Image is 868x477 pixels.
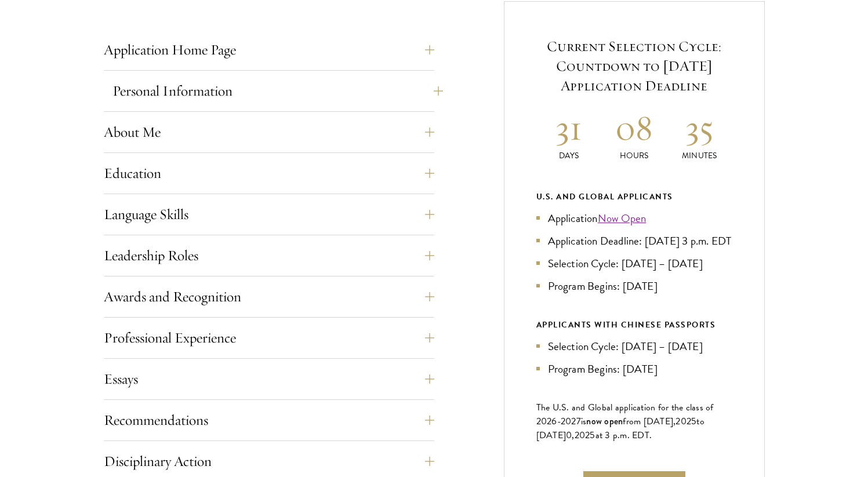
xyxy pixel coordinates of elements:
button: About Me [104,118,434,146]
button: Professional Experience [104,324,434,352]
li: Application Deadline: [DATE] 3 p.m. EDT [536,232,732,249]
h2: 35 [667,106,732,150]
button: Leadership Roles [104,242,434,270]
span: from [DATE], [623,414,675,428]
span: 6 [551,414,557,428]
button: Language Skills [104,201,434,228]
p: Hours [601,150,667,162]
li: Application [536,210,732,227]
button: Application Home Page [104,36,434,64]
div: APPLICANTS WITH CHINESE PASSPORTS [536,318,732,332]
span: -202 [557,414,576,428]
span: at 3 p.m. EDT. [595,428,652,442]
li: Selection Cycle: [DATE] – [DATE] [536,255,732,272]
p: Minutes [667,150,732,162]
li: Program Begins: [DATE] [536,278,732,294]
button: Awards and Recognition [104,283,434,311]
button: Essays [104,365,434,393]
span: 7 [576,414,581,428]
button: Recommendations [104,406,434,434]
p: Days [536,150,602,162]
span: to [DATE] [536,414,704,442]
span: 202 [675,414,691,428]
span: 5 [691,414,696,428]
li: Program Begins: [DATE] [536,361,732,377]
div: U.S. and Global Applicants [536,190,732,204]
button: Education [104,159,434,187]
span: 5 [590,428,595,442]
span: The U.S. and Global application for the class of 202 [536,400,714,428]
span: 0 [566,428,572,442]
h2: 31 [536,106,602,150]
span: is [581,414,587,428]
h2: 08 [601,106,667,150]
span: 202 [575,428,590,442]
a: Now Open [598,210,647,227]
h5: Current Selection Cycle: Countdown to [DATE] Application Deadline [536,37,732,96]
span: , [572,428,574,442]
button: Personal Information [112,77,443,105]
button: Disciplinary Action [104,447,434,475]
span: now open [586,414,623,428]
li: Selection Cycle: [DATE] – [DATE] [536,338,732,355]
